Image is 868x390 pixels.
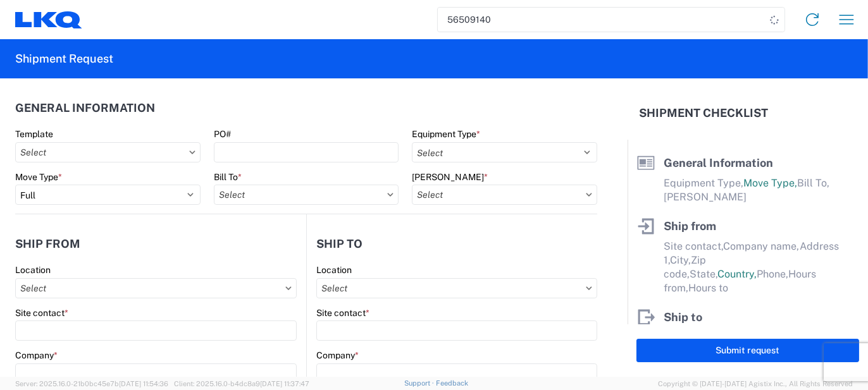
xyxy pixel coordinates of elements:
[15,264,51,276] label: Location
[664,177,743,189] span: Equipment Type,
[316,350,359,361] label: Company
[438,8,766,32] input: Shipment, tracking or reference number
[664,240,723,252] span: Site contact,
[670,254,691,266] span: City,
[15,278,297,298] input: Select
[15,51,113,66] h2: Shipment Request
[15,102,155,114] h2: General Information
[214,185,399,205] input: Select
[664,219,716,233] span: Ship from
[260,380,309,387] span: [DATE] 11:37:47
[743,177,797,189] span: Move Type,
[688,282,728,294] span: Hours to
[316,307,369,319] label: Site contact
[15,307,68,319] label: Site contact
[717,268,757,280] span: Country,
[664,156,773,169] span: General Information
[436,379,468,387] a: Feedback
[214,128,231,140] label: PO#
[412,128,480,140] label: Equipment Type
[316,278,597,298] input: Select
[174,380,309,387] span: Client: 2025.16.0-b4dc8a9
[15,380,168,387] span: Server: 2025.16.0-21b0bc45e7b
[316,264,352,276] label: Location
[757,268,788,280] span: Phone,
[15,238,80,250] h2: Ship from
[15,350,58,361] label: Company
[797,177,829,189] span: Bill To,
[15,128,53,140] label: Template
[658,378,853,389] span: Copyright © [DATE]-[DATE] Agistix Inc., All Rights Reserved
[664,191,747,203] span: [PERSON_NAME]
[412,185,597,205] input: Select
[639,106,768,121] h2: Shipment Checklist
[15,171,62,183] label: Move Type
[412,171,488,183] label: [PERSON_NAME]
[404,379,436,387] a: Support
[690,268,717,280] span: State,
[119,380,168,387] span: [DATE] 11:54:36
[15,142,201,162] input: Select
[316,238,363,250] h2: Ship to
[723,240,800,252] span: Company name,
[664,310,702,324] span: Ship to
[636,339,859,362] button: Submit request
[214,171,242,183] label: Bill To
